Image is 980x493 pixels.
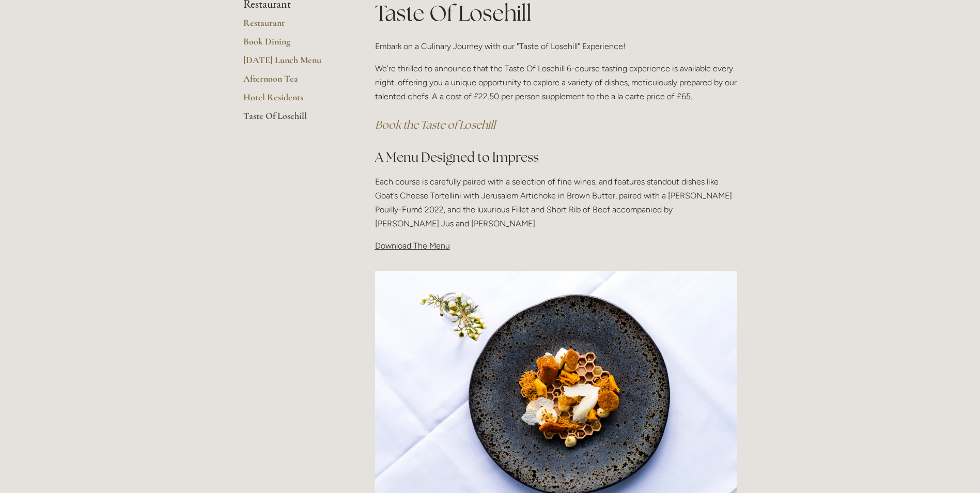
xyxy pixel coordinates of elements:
a: Book the Taste of Losehill [375,118,495,132]
a: Book Dining [243,36,342,54]
h2: A Menu Designed to Impress [375,148,737,166]
a: Restaurant [243,17,342,36]
span: Download The Menu [375,241,450,251]
a: Taste Of Losehill [243,110,342,129]
a: Hotel Residents [243,91,342,110]
a: Afternoon Tea [243,73,342,91]
p: Each course is carefully paired with a selection of fine wines, and features standout dishes like... [375,175,737,231]
p: Embark on a Culinary Journey with our "Taste of Losehill" Experience! [375,39,737,53]
p: We're thrilled to announce that the Taste Of Losehill 6-course tasting experience is available ev... [375,61,737,104]
a: [DATE] Lunch Menu [243,54,342,73]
